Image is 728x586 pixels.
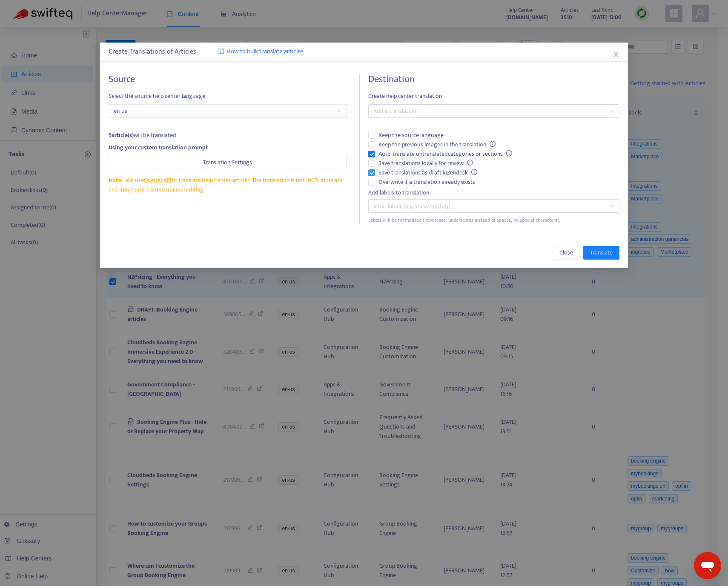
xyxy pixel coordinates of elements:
span: info-circle [506,150,512,156]
button: Translation Settings [109,156,347,169]
span: Keep the source language [375,131,447,140]
img: image-link [218,48,224,55]
span: Close [559,248,573,257]
span: Keep the previous images in the translation [375,140,499,149]
a: How to bulk translate articles [218,47,304,57]
a: OpenAI API [144,175,172,185]
div: will be translated [109,131,347,140]
h4: Destination [368,74,619,85]
iframe: Button to launch messaging window [694,552,721,579]
button: Translate [583,246,619,260]
span: Note: [109,175,122,185]
span: Translation Settings [203,158,252,167]
button: Close [553,246,580,260]
span: How to bulk translate articles [226,47,304,57]
div: We use to translate Help Center articles. The translation is not 100% accurate and may require so... [109,176,347,194]
button: Close [611,50,621,59]
div: Using your custom translation prompt [109,143,347,152]
h4: Source [109,74,347,85]
span: Save translations as draft in Zendesk [375,168,481,177]
span: close [613,51,619,58]
div: Add labels to translation [368,188,619,197]
div: Create Translations of Articles [109,47,619,57]
span: Select the source help center language [109,91,347,101]
span: info-circle [471,169,477,175]
span: en-us [114,105,341,117]
span: info-circle [490,141,496,147]
span: info-circle [467,160,473,166]
strong: 5 article(s) [109,130,134,140]
span: Auto-translate untranslated categories or sections [375,149,516,159]
span: Save translations locally for review [375,159,476,168]
div: Labels will be normalized (lowercase, underscores instead of spaces, no special characters). [368,216,619,224]
span: Create help center translation [368,91,619,101]
span: Overwrite if a translation already exists [375,177,479,187]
